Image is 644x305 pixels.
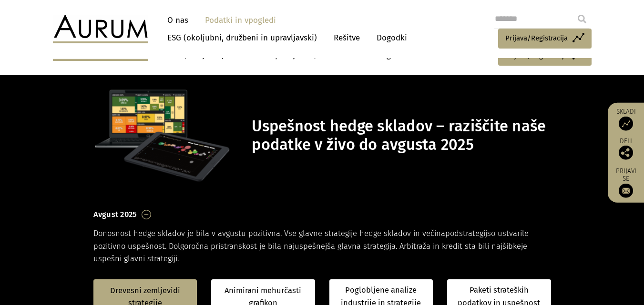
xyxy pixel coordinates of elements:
[619,145,633,159] img: Deli to objavo
[616,167,636,183] font: Prijavi se
[167,33,317,43] font: ESG (okoljubni, družbeni in upravljavski)
[252,117,546,154] font: Uspešnost hedge skladov – raziščite naše podatke v živo do avgusta 2025
[613,107,639,130] a: Skladi
[329,29,365,47] a: Rešitve
[334,33,360,43] font: Rešitve
[613,167,639,198] a: Prijavi se
[200,11,281,29] a: Podatki in vpogledi
[616,107,636,115] font: Skladi
[619,116,633,130] img: Dostop do sredstev
[377,33,407,43] font: Dogodki
[163,29,322,47] a: ESG (okoljubni, družbeni in upravljavski)
[53,15,148,43] img: Aurum
[167,15,188,25] font: O nas
[498,29,592,49] a: Prijava/Registracija
[93,210,137,219] font: Avgust 2025
[163,11,193,29] a: O nas
[93,229,445,238] font: Donosnost hedge skladov je bila v avgustu pozitivna. Vse glavne strategije hedge skladov in večina
[620,137,632,145] font: Deli
[505,51,568,60] font: Prijava/Registracija
[372,29,407,47] a: Dogodki
[205,15,276,25] font: Podatki in vpogledi
[572,10,592,29] input: Submit
[445,229,487,238] font: podstrategij
[93,229,529,263] font: so ustvarile pozitivno uspešnost. Dolgoročna pristranskost je bila najuspešnejša glavna strategij...
[505,34,568,42] font: Prijava/Registracija
[619,184,633,198] img: Prijavite se na naše novice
